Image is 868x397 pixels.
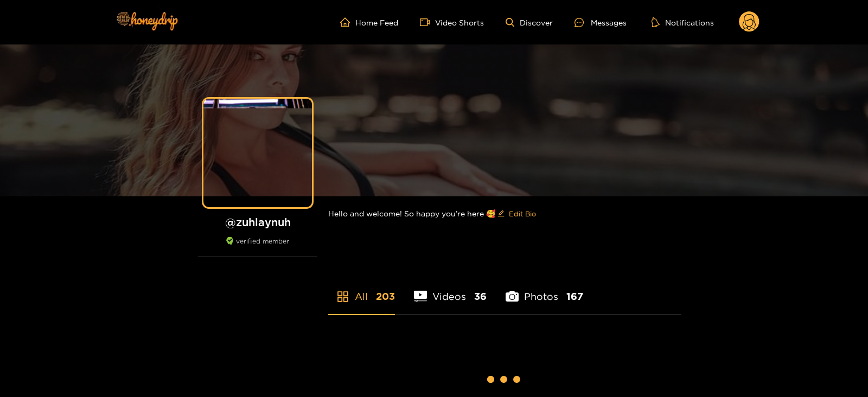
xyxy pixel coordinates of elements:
[198,215,317,229] h1: @ zuhlaynuh
[340,17,355,27] span: home
[495,205,538,222] button: editEdit Bio
[575,16,627,29] div: Messages
[506,18,553,27] a: Discover
[509,208,536,219] span: Edit Bio
[566,290,583,303] span: 167
[414,265,487,314] li: Videos
[340,17,398,27] a: Home Feed
[506,265,583,314] li: Photos
[497,210,505,218] span: edit
[376,290,395,303] span: 203
[420,17,484,27] a: Video Shorts
[328,265,395,314] li: All
[648,17,717,28] button: Notifications
[420,17,435,27] span: video-camera
[336,290,349,303] span: appstore
[474,290,487,303] span: 36
[198,237,317,257] div: verified member
[328,196,681,231] div: Hello and welcome! So happy you’re here 🥰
